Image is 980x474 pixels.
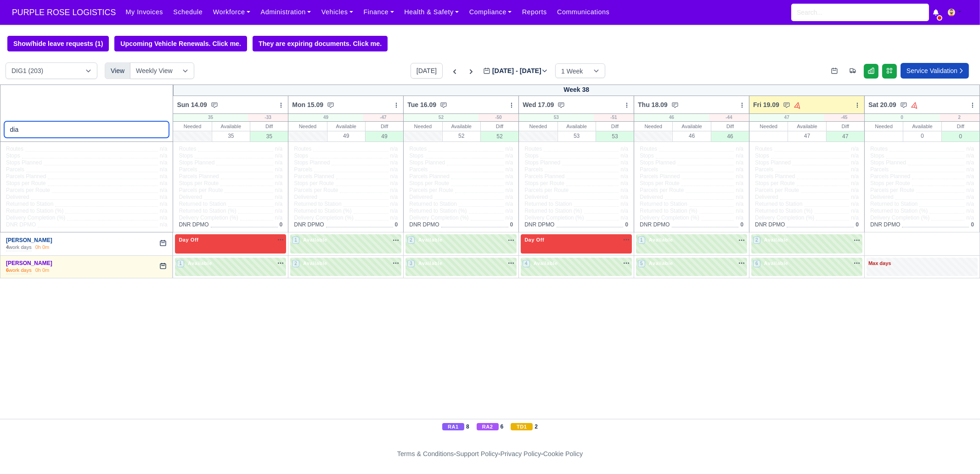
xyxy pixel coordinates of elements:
[6,159,42,166] span: Stops Planned
[851,146,859,152] span: n/a
[966,166,974,173] span: n/a
[640,180,680,187] span: Stops per Route
[6,260,52,266] a: [PERSON_NAME]
[248,114,288,121] div: -33
[966,214,974,221] span: n/a
[275,214,283,221] span: n/a
[620,214,628,221] span: n/a
[755,146,772,152] span: Routes
[275,201,283,207] span: n/a
[870,221,900,228] span: DNR DPMO
[280,221,283,228] span: 0
[6,201,53,208] span: Returned to Station
[620,194,628,200] span: n/a
[160,159,168,166] span: n/a
[301,260,329,266] span: Available
[868,100,896,109] span: Sat 20.09
[966,180,974,186] span: n/a
[250,122,288,131] div: Diff
[870,194,894,201] span: Delivered
[755,187,799,194] span: Parcels per Route
[506,208,513,214] span: n/a
[506,146,513,152] span: n/a
[390,152,398,159] span: n/a
[179,180,219,187] span: Stops per Route
[456,450,498,457] a: Support Policy
[179,214,238,221] span: Delivery Completion (%)
[292,237,299,244] span: 1
[638,100,668,109] span: Thu 18.09
[275,146,283,152] span: n/a
[640,208,697,214] span: Returned to Station (%)
[301,237,329,243] span: Available
[755,173,795,180] span: Parcels Planned
[6,237,52,243] a: [PERSON_NAME]
[736,194,743,200] span: n/a
[404,114,478,121] div: 52
[294,221,324,228] span: DNR DPMO
[966,201,974,207] span: n/a
[390,173,398,180] span: n/a
[160,201,168,207] span: n/a
[179,173,219,180] span: Parcels Planned
[6,214,65,221] span: Delivery Completion (%)
[634,114,709,121] div: 46
[390,194,398,200] span: n/a
[673,122,710,131] div: Available
[640,201,687,208] span: Returned to Station
[736,159,743,166] span: n/a
[940,114,980,121] div: 2
[851,214,859,221] span: n/a
[755,152,769,159] span: Stops
[868,260,976,268] div: Max days
[294,201,341,208] span: Returned to Station
[966,146,974,152] span: n/a
[755,159,791,166] span: Stops Planned
[404,122,442,131] div: Needed
[390,146,398,152] span: n/a
[275,152,283,159] span: n/a
[294,166,312,173] span: Parcels
[417,260,445,266] span: Available
[160,214,168,221] span: n/a
[288,122,327,131] div: Needed
[409,201,456,208] span: Returned to Station
[114,36,247,51] a: Upcoming Vehicle Renewals. Click me.
[640,187,684,194] span: Parcels per Route
[870,152,884,159] span: Stops
[620,180,628,186] span: n/a
[740,221,743,228] span: 0
[524,152,539,159] span: Stops
[409,208,467,214] span: Returned to Station (%)
[543,450,583,457] a: Cookie Policy
[851,208,859,214] span: n/a
[791,4,929,21] input: Search...
[275,159,283,166] span: n/a
[625,221,628,228] span: 0
[250,131,288,141] div: 35
[640,166,658,173] span: Parcels
[755,166,773,173] span: Parcels
[736,187,743,193] span: n/a
[736,214,743,221] span: n/a
[275,194,283,200] span: n/a
[506,152,513,159] span: n/a
[255,3,316,21] a: Administration
[6,173,46,180] span: Parcels Planned
[870,173,910,180] span: Parcels Planned
[749,114,824,121] div: 47
[620,166,628,173] span: n/a
[160,180,168,186] span: n/a
[212,122,250,131] div: Available
[870,180,910,187] span: Stops per Route
[870,166,889,173] span: Parcels
[409,187,453,194] span: Parcels per Route
[506,187,513,193] span: n/a
[711,122,749,131] div: Diff
[753,237,760,244] span: 2
[409,180,449,187] span: Stops per Route
[294,214,353,221] span: Delivery Completion (%)
[407,100,436,109] span: Tue 16.09
[275,166,283,173] span: n/a
[856,221,859,228] span: 0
